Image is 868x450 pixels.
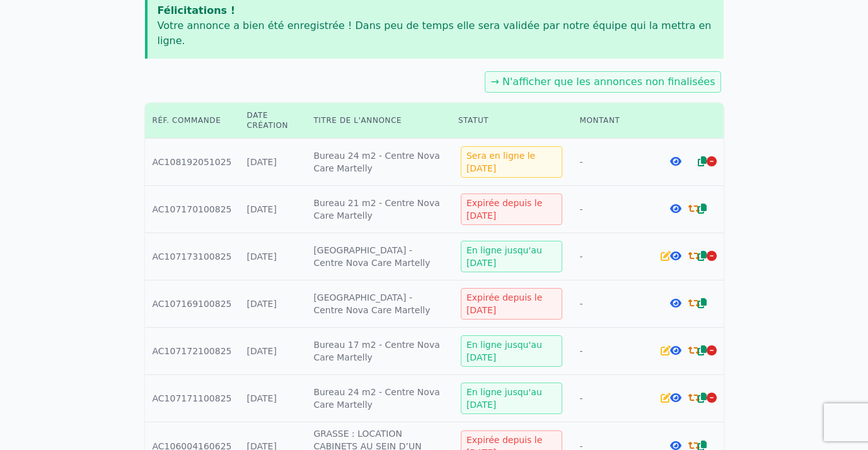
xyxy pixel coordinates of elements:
[306,139,451,186] td: Bureau 24 m2 - Centre Nova Care Martelly
[461,335,562,367] div: En ligne jusqu'au [DATE]
[661,393,671,403] i: Editer l'annonce
[698,204,707,214] i: Dupliquer l'annonce
[158,18,714,49] p: Votre annonce a bien été enregistrée ! Dans peu de temps elle sera validée par notre équipe qui l...
[572,280,654,328] td: -
[661,251,671,261] i: Editer l'annonce
[698,156,707,166] i: Dupliquer l'annonce
[145,328,240,375] td: AC107172100825
[490,76,715,88] a: → N'afficher que les annonces non finalisées
[670,204,681,214] i: Voir l'annonce
[145,375,240,422] td: AC107171100825
[661,345,671,355] i: Editer l'annonce
[145,186,240,233] td: AC107170100825
[707,251,717,261] i: Arrêter la diffusion de l'annonce
[158,3,714,18] p: Félicitations !
[707,156,717,166] i: Arrêter la diffusion de l'annonce
[670,345,681,355] i: Voir l'annonce
[670,156,681,166] i: Voir l'annonce
[707,393,717,403] i: Arrêter la diffusion de l'annonce
[240,139,306,186] td: [DATE]
[145,280,240,328] td: AC107169100825
[461,383,562,414] div: En ligne jusqu'au [DATE]
[145,103,240,139] th: Réf. commande
[572,328,654,375] td: -
[670,298,681,308] i: Voir l'annonce
[240,328,306,375] td: [DATE]
[461,241,562,272] div: En ligne jusqu'au [DATE]
[451,103,572,139] th: Statut
[707,345,717,355] i: Arrêter la diffusion de l'annonce
[306,280,451,328] td: [GEOGRAPHIC_DATA] - Centre Nova Care Martelly
[461,288,562,320] div: Expirée depuis le [DATE]
[306,375,451,422] td: Bureau 24 m2 - Centre Nova Care Martelly
[461,146,562,178] div: Sera en ligne le [DATE]
[688,204,700,214] i: Renouveler la commande
[240,186,306,233] td: [DATE]
[461,193,562,225] div: Expirée depuis le [DATE]
[240,233,306,280] td: [DATE]
[572,375,654,422] td: -
[698,393,707,403] i: Dupliquer l'annonce
[145,233,240,280] td: AC107173100825
[306,328,451,375] td: Bureau 17 m2 - Centre Nova Care Martelly
[145,139,240,186] td: AC108192051025
[670,251,681,261] i: Voir l'annonce
[688,298,700,308] i: Renouveler la commande
[572,103,654,139] th: Montant
[688,345,700,355] i: Renouveler la commande
[306,186,451,233] td: Bureau 21 m2 - Centre Nova Care Martelly
[240,280,306,328] td: [DATE]
[240,103,306,139] th: Date création
[572,186,654,233] td: -
[240,375,306,422] td: [DATE]
[670,393,681,403] i: Voir l'annonce
[688,393,700,403] i: Renouveler la commande
[306,233,451,280] td: [GEOGRAPHIC_DATA] - Centre Nova Care Martelly
[698,345,707,355] i: Dupliquer l'annonce
[698,251,707,261] i: Dupliquer l'annonce
[572,139,654,186] td: -
[572,233,654,280] td: -
[306,103,451,139] th: Titre de l'annonce
[698,298,707,308] i: Dupliquer l'annonce
[688,251,700,261] i: Renouveler la commande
